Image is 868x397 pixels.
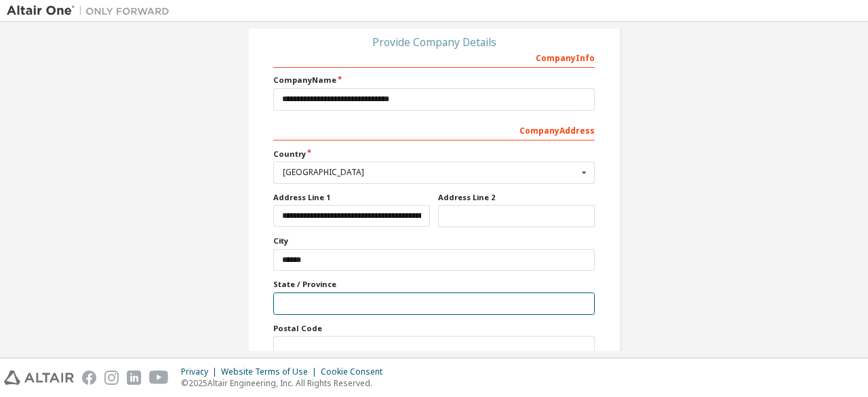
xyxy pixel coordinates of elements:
[181,366,221,377] div: Privacy
[82,371,96,385] img: facebook.svg
[221,366,321,377] div: Website Terms of Use
[273,279,595,290] label: State / Province
[273,323,595,334] label: Postal Code
[104,371,119,385] img: instagram.svg
[273,235,595,246] label: City
[283,168,578,176] div: [GEOGRAPHIC_DATA]
[149,371,169,385] img: youtube.svg
[181,377,391,389] p: © 2025 Altair Engineering, Inc. All Rights Reserved.
[273,119,595,140] div: Company Address
[321,366,391,377] div: Cookie Consent
[273,75,595,86] label: Company Name
[273,149,595,159] label: Country
[438,192,595,203] label: Address Line 2
[7,4,176,18] img: Altair One
[273,46,595,68] div: Company Info
[4,371,74,385] img: altair_logo.svg
[127,371,141,385] img: linkedin.svg
[273,192,430,203] label: Address Line 1
[273,38,595,46] div: Provide Company Details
